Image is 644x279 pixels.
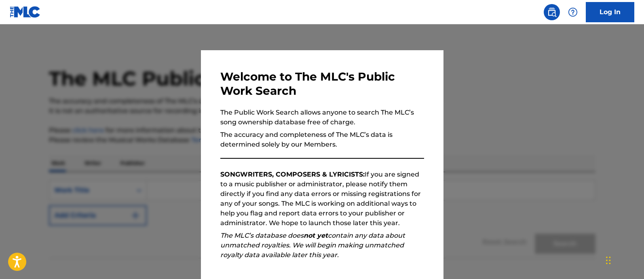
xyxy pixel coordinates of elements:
img: help [568,7,578,17]
div: Drag [606,248,611,273]
img: MLC Logo [10,6,41,18]
strong: SONGWRITERS, COMPOSERS & LYRICISTS: [220,170,365,178]
p: The Public Work Search allows anyone to search The MLC’s song ownership database free of charge. [220,108,424,127]
p: The accuracy and completeness of The MLC’s data is determined solely by our Members. [220,130,424,149]
strong: not yet [304,232,328,239]
em: The MLC’s database does contain any data about unmatched royalties. We will begin making unmatche... [220,232,405,259]
h3: Welcome to The MLC's Public Work Search [220,70,424,98]
img: search [547,7,557,17]
iframe: Chat Widget [604,240,644,279]
a: Public Search [544,4,560,20]
a: Log In [586,2,634,22]
p: If you are signed to a music publisher or administrator, please notify them directly if you find ... [220,170,424,228]
div: Help [565,4,581,20]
